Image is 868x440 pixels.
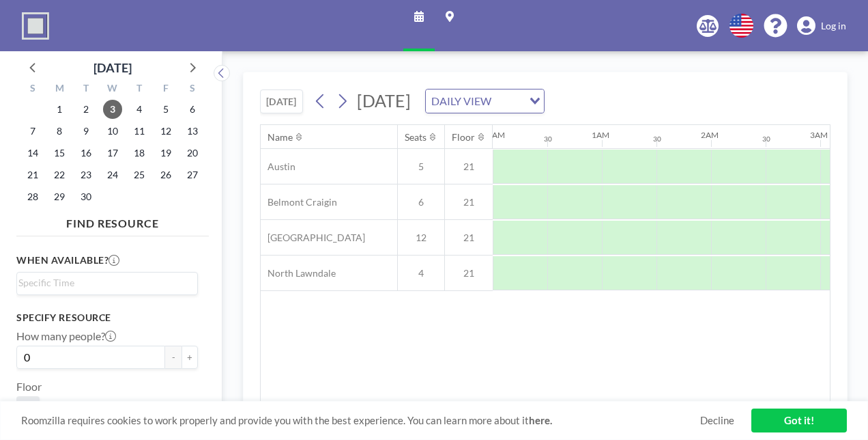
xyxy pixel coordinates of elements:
[16,211,209,230] h4: FIND RESOURCE
[529,414,552,426] a: here.
[398,161,444,173] span: 5
[103,165,122,184] span: Wednesday, September 24, 2025
[261,232,365,244] span: [GEOGRAPHIC_DATA]
[156,122,175,141] span: Friday, September 12, 2025
[22,12,49,40] img: organization-logo
[50,187,69,206] span: Monday, September 29, 2025
[810,130,828,140] div: 3AM
[405,131,426,143] div: Seats
[100,81,126,98] div: W
[156,143,175,163] span: Friday, September 19, 2025
[183,122,202,141] span: Saturday, September 13, 2025
[126,81,152,98] div: T
[762,135,770,143] div: 30
[130,143,149,163] span: Thursday, September 18, 2025
[445,232,493,244] span: 21
[426,90,544,113] div: Search for option
[165,346,182,369] button: -
[130,122,149,141] span: Thursday, September 11, 2025
[700,414,734,427] a: Decline
[398,196,444,208] span: 6
[445,267,493,279] span: 21
[398,232,444,244] span: 12
[152,81,179,98] div: F
[482,130,505,140] div: 12AM
[260,90,303,113] button: [DATE]
[20,81,46,98] div: S
[544,135,552,143] div: 30
[797,16,846,36] a: Log in
[267,131,293,143] div: Name
[76,187,96,206] span: Tuesday, September 30, 2025
[751,409,847,432] a: Got it!
[23,187,42,206] span: Sunday, September 28, 2025
[76,143,96,163] span: Tuesday, September 16, 2025
[445,161,493,173] span: 21
[23,143,42,163] span: Sunday, September 14, 2025
[398,267,444,279] span: 4
[156,165,175,184] span: Friday, September 26, 2025
[179,81,205,98] div: S
[653,135,661,143] div: 30
[76,122,96,141] span: Tuesday, September 9, 2025
[23,122,42,141] span: Sunday, September 7, 2025
[183,165,202,184] span: Saturday, September 27, 2025
[103,143,122,163] span: Wednesday, September 17, 2025
[23,165,42,184] span: Sunday, September 21, 2025
[183,143,202,163] span: Saturday, September 20, 2025
[103,122,122,141] span: Wednesday, September 10, 2025
[156,100,175,119] span: Friday, September 5, 2025
[50,143,69,163] span: Monday, September 15, 2025
[16,380,42,394] label: Floor
[261,267,336,279] span: North Lawndale
[18,275,190,290] input: Search for option
[50,122,69,141] span: Monday, September 8, 2025
[16,312,198,324] h3: Specify resource
[445,196,493,208] span: 21
[16,329,116,343] label: How many people?
[261,196,337,208] span: Belmont Craigin
[76,100,96,119] span: Tuesday, September 2, 2025
[701,130,719,140] div: 2AM
[103,100,122,119] span: Wednesday, September 3, 2025
[130,165,149,184] span: Thursday, September 25, 2025
[495,92,521,110] input: Search for option
[357,90,411,111] span: [DATE]
[21,414,700,427] span: Roomzilla requires cookies to work properly and provide you with the best experience. You can lea...
[76,165,96,184] span: Tuesday, September 23, 2025
[821,20,846,32] span: Log in
[46,81,73,98] div: M
[73,81,100,98] div: T
[50,100,69,119] span: Monday, September 1, 2025
[130,100,149,119] span: Thursday, September 4, 2025
[261,161,295,173] span: Austin
[50,165,69,184] span: Monday, September 22, 2025
[183,100,202,119] span: Saturday, September 6, 2025
[452,131,475,143] div: Floor
[93,58,132,77] div: [DATE]
[17,273,197,293] div: Search for option
[429,92,494,110] span: DAILY VIEW
[182,346,198,369] button: +
[592,130,609,140] div: 1AM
